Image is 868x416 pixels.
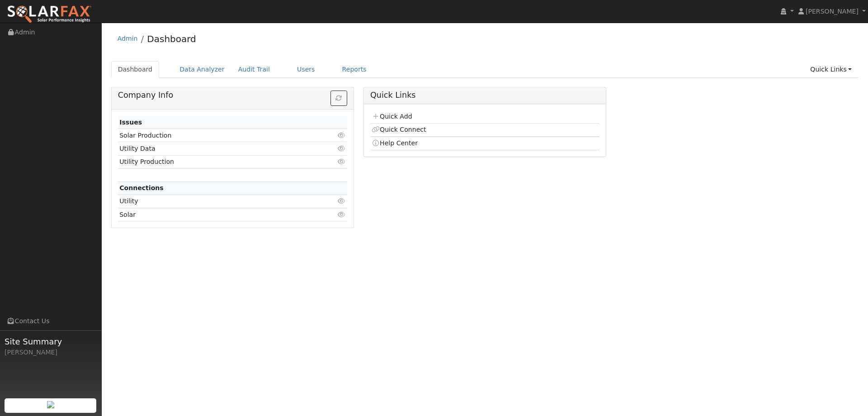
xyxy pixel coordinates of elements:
a: Dashboard [111,61,160,78]
strong: Issues [119,119,142,126]
a: Quick Connect [372,126,426,133]
i: Click to view [338,211,346,218]
td: Utility [118,195,310,208]
i: Click to view [338,158,346,165]
span: Site Summary [5,335,97,348]
a: Data Analyzer [173,61,231,78]
h5: Company Info [118,91,347,100]
i: Click to view [338,132,346,139]
div: [PERSON_NAME] [5,348,97,357]
img: SolarFax [7,5,92,24]
img: retrieve [47,401,54,408]
td: Solar [118,208,310,221]
i: Click to view [338,145,346,152]
a: Dashboard [147,33,196,44]
i: Click to view [338,198,346,204]
a: Reports [335,61,373,78]
td: Utility Data [118,142,310,155]
h5: Quick Links [370,91,599,100]
a: Quick Links [803,61,859,78]
span: [PERSON_NAME] [806,8,859,15]
td: Utility Production [118,155,310,168]
a: Users [290,61,322,78]
a: Audit Trail [231,61,277,78]
a: Help Center [372,139,418,147]
a: Quick Add [372,113,412,120]
a: Admin [118,35,138,42]
strong: Connections [119,184,164,191]
td: Solar Production [118,129,310,142]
